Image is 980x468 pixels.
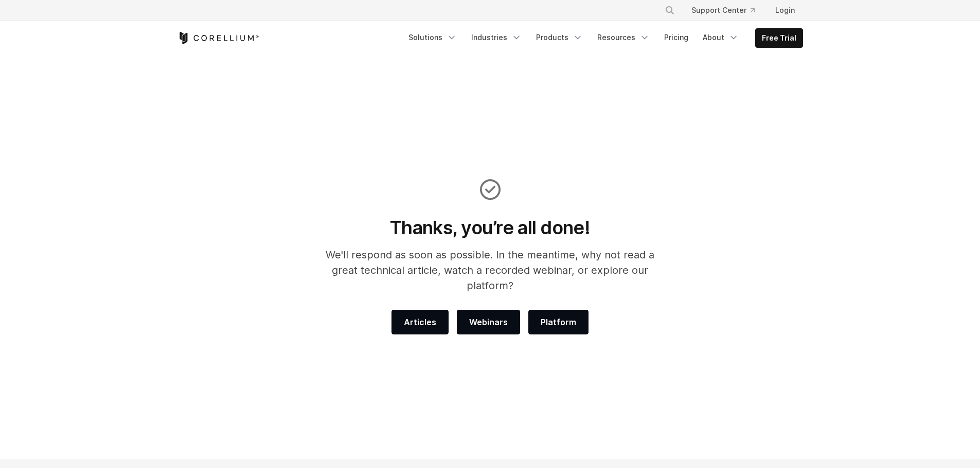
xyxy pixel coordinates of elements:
a: Support Center [683,1,763,20]
a: Industries [465,28,528,47]
h1: Thanks, you’re all done! [312,216,668,239]
span: Webinars [469,316,508,328]
span: Articles [404,316,436,328]
a: Platform [528,310,589,334]
a: Login [767,1,803,20]
span: Platform [541,316,576,328]
a: Corellium Home [177,32,259,44]
a: Articles [391,310,449,334]
a: Resources [591,28,656,47]
a: About [697,28,745,47]
button: Search [661,1,679,20]
a: Solutions [402,28,463,47]
a: Webinars [457,310,520,334]
p: We'll respond as soon as possible. In the meantime, why not read a great technical article, watch... [312,247,668,293]
div: Navigation Menu [402,28,803,48]
div: Navigation Menu [652,1,803,20]
a: Products [530,28,589,47]
a: Free Trial [756,29,803,47]
a: Pricing [658,28,694,47]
